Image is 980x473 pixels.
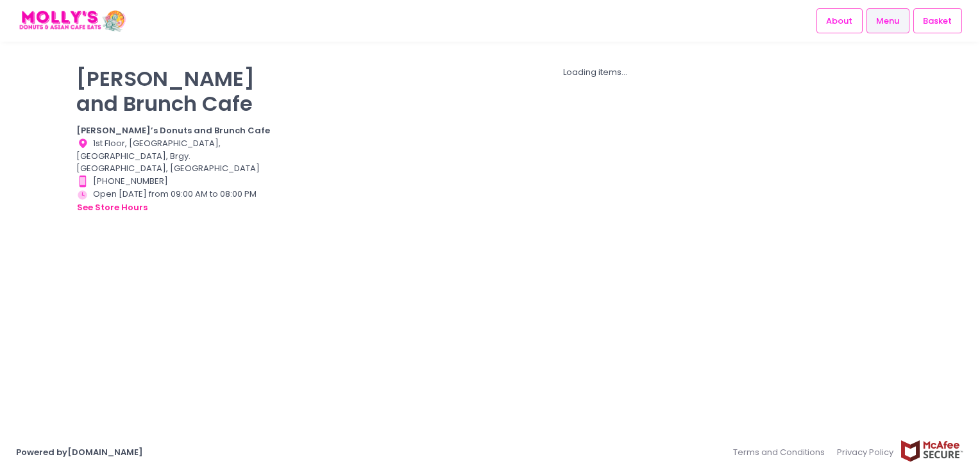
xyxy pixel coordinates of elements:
div: [PHONE_NUMBER] [76,175,271,188]
a: About [816,8,863,33]
img: mcafee-secure [900,440,964,462]
b: [PERSON_NAME]’s Donuts and Brunch Cafe [76,124,270,137]
p: [PERSON_NAME] and Brunch Cafe [76,66,271,116]
img: logo [16,10,128,32]
span: About [826,15,852,28]
span: Basket [923,15,952,28]
div: 1st Floor, [GEOGRAPHIC_DATA], [GEOGRAPHIC_DATA], Brgy. [GEOGRAPHIC_DATA], [GEOGRAPHIC_DATA] [76,137,271,175]
div: Loading items... [287,66,904,79]
a: Terms and Conditions [733,440,831,465]
span: Menu [876,15,899,28]
a: Menu [866,8,909,33]
a: Privacy Policy [831,440,900,465]
a: Powered by[DOMAIN_NAME] [16,446,143,458]
div: Open [DATE] from 09:00 AM to 08:00 PM [76,188,271,215]
button: see store hours [76,201,148,215]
